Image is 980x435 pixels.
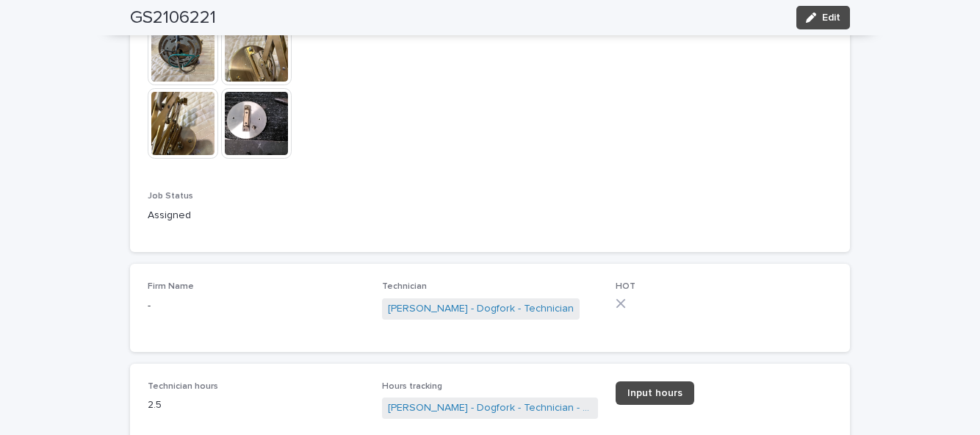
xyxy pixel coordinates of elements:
[148,398,364,413] p: 2.5
[382,382,442,391] span: Hours tracking
[130,7,216,29] h2: GS2106221
[616,282,635,291] span: HOT
[796,6,850,29] button: Edit
[148,192,193,201] span: Job Status
[148,282,194,291] span: Firm Name
[148,298,364,314] p: -
[148,382,218,391] span: Technician hours
[627,388,682,398] span: Input hours
[822,12,840,23] span: Edit
[388,400,593,416] a: [PERSON_NAME] - Dogfork - Technician - GS2106221 - 3658
[616,381,694,405] a: Input hours
[382,282,427,291] span: Technician
[388,301,574,317] a: [PERSON_NAME] - Dogfork - Technician
[148,208,832,223] p: Assigned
